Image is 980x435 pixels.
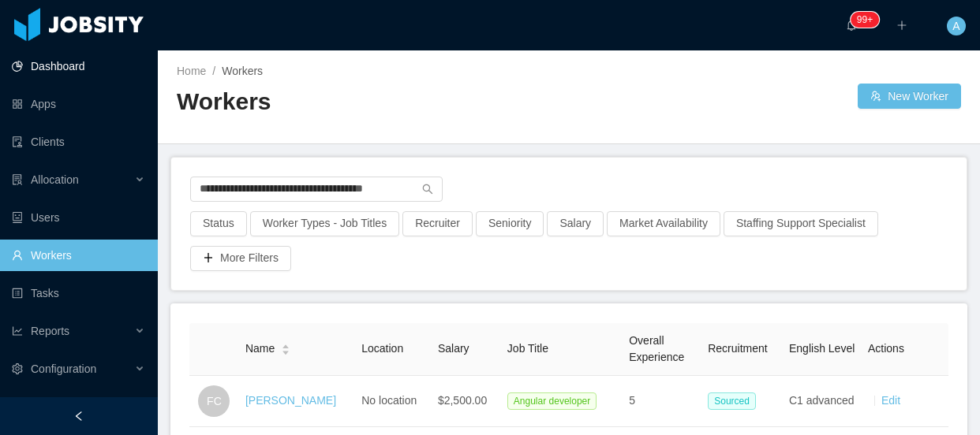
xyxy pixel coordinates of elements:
[783,376,862,427] td: C1 advanced
[868,342,904,355] span: Actions
[607,211,720,236] button: Market Availability
[623,376,701,427] td: 5
[476,211,544,236] button: Seniority
[12,126,145,158] a: icon: auditClients
[402,211,473,236] button: Recruiter
[708,394,762,407] a: Sourced
[222,65,263,77] span: Workers
[177,65,206,77] a: Home
[31,362,96,375] span: Configuration
[361,342,403,355] span: Location
[12,202,145,233] a: icon: robotUsers
[507,342,548,355] span: Job Title
[547,211,604,236] button: Salary
[355,376,432,427] td: No location
[858,84,961,109] button: icon: usergroup-addNew Worker
[896,20,907,31] i: icon: plus
[190,246,291,271] button: icon: plusMore Filters
[12,88,145,120] a: icon: appstoreApps
[12,277,145,309] a: icon: profileTasks
[881,394,900,407] a: Edit
[507,392,597,410] span: Angular developer
[789,342,855,355] span: English Level
[422,184,433,195] i: icon: search
[438,342,469,355] span: Salary
[31,173,79,186] span: Allocation
[212,65,215,77] span: /
[12,240,145,271] a: icon: userWorkers
[952,17,959,35] span: A
[724,211,878,236] button: Staffing Support Specialist
[245,340,275,357] span: Name
[629,334,684,363] span: Overall Experience
[708,342,767,355] span: Recruitment
[31,325,69,337] span: Reports
[282,348,290,353] i: icon: caret-down
[12,325,23,336] i: icon: line-chart
[12,174,23,185] i: icon: solution
[190,211,247,236] button: Status
[851,12,879,28] sup: 159
[12,50,145,82] a: icon: pie-chartDashboard
[708,392,756,410] span: Sourced
[250,211,399,236] button: Worker Types - Job Titles
[207,385,222,417] span: FC
[12,363,23,374] i: icon: setting
[177,86,569,118] h2: Workers
[846,20,857,31] i: icon: bell
[282,343,290,348] i: icon: caret-up
[281,342,290,353] div: Sort
[245,394,336,407] a: [PERSON_NAME]
[438,394,487,407] span: $2,500.00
